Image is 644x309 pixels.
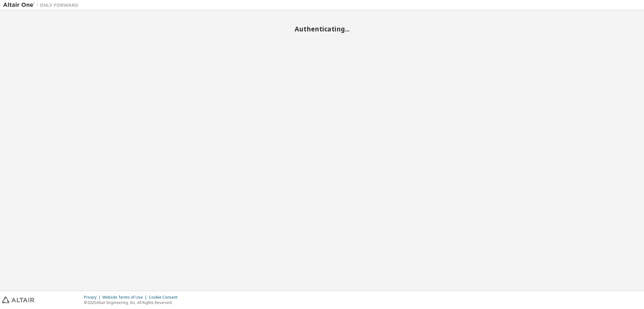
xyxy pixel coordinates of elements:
[3,25,641,33] h2: Authenticating...
[84,295,103,300] div: Privacy
[2,297,34,303] img: altair_logo.svg
[103,295,149,300] div: Website Terms of Use
[149,295,181,300] div: Cookie Consent
[3,2,82,8] img: Altair One
[84,300,181,305] p: © 2025 Altair Engineering, Inc. All Rights Reserved.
